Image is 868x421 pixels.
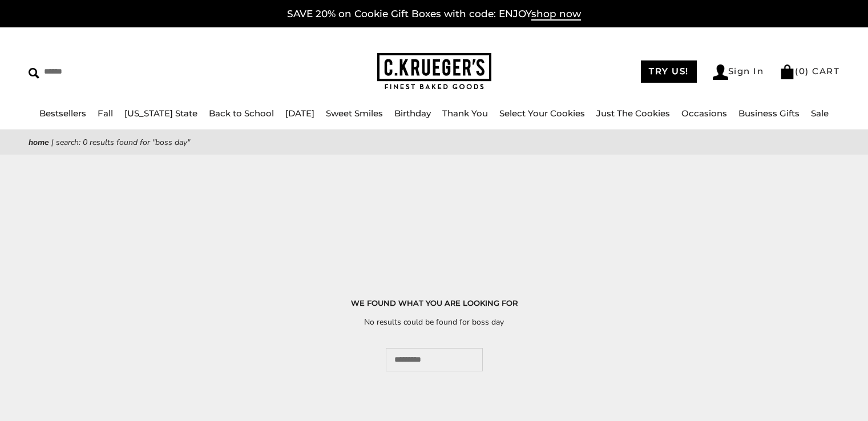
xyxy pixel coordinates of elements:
nav: breadcrumbs [29,136,839,149]
a: Sign In [713,64,764,80]
a: SAVE 20% on Cookie Gift Boxes with code: ENJOYshop now [287,8,581,21]
a: Thank You [442,108,488,119]
a: Fall [98,108,113,119]
a: Bestsellers [39,108,86,119]
a: Home [29,137,49,148]
p: No results could be found for boss day [46,315,822,329]
a: Back to School [209,108,274,119]
a: Business Gifts [738,108,800,119]
a: Occasions [681,108,727,119]
a: (0) CART [780,66,839,76]
a: Birthday [394,108,431,119]
span: Search: 0 results found for "boss day" [56,137,190,148]
input: Search [29,63,221,80]
img: Bag [780,64,795,79]
input: Search... [386,348,483,371]
span: 0 [799,66,806,76]
a: TRY US! [641,60,697,83]
span: shop now [531,8,581,21]
img: Account [713,64,728,80]
a: Select Your Cookies [499,108,585,119]
a: Sweet Smiles [326,108,383,119]
span: | [51,137,54,148]
img: C.KRUEGER'S [377,53,491,90]
a: Just The Cookies [596,108,670,119]
a: [US_STATE] State [124,108,197,119]
img: Search [29,68,39,79]
a: [DATE] [285,108,314,119]
a: Sale [811,108,829,119]
h1: WE FOUND WHAT YOU ARE LOOKING FOR [46,297,822,309]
